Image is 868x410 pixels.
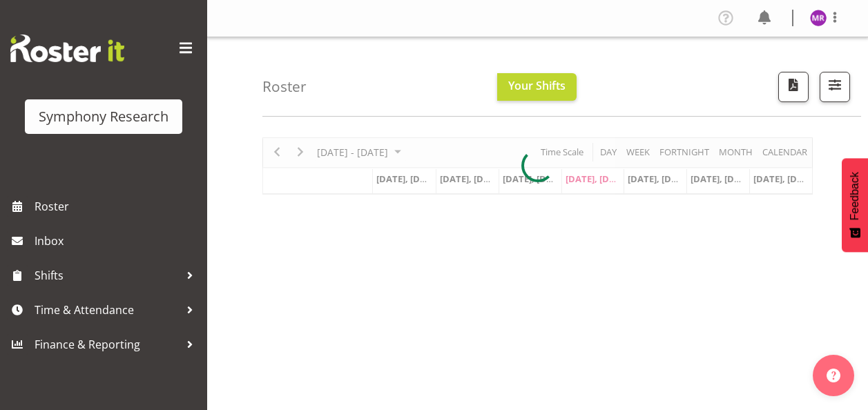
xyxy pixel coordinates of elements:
div: Symphony Research [39,106,168,127]
span: Shifts [35,265,180,286]
img: minu-rana11870.jpg [810,10,827,26]
img: help-xxl-2.png [827,369,840,382]
span: Inbox [35,231,200,251]
button: Your Shifts [497,73,577,101]
span: Finance & Reporting [35,334,180,355]
span: Feedback [849,172,861,220]
button: Download a PDF of the roster according to the set date range. [778,72,809,102]
button: Feedback - Show survey [842,158,868,252]
button: Filter Shifts [820,72,850,102]
span: Time & Attendance [35,300,180,320]
h4: Roster [262,79,307,95]
span: Your Shifts [508,78,566,93]
span: Roster [35,196,200,217]
img: Rosterit website logo [10,35,124,62]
